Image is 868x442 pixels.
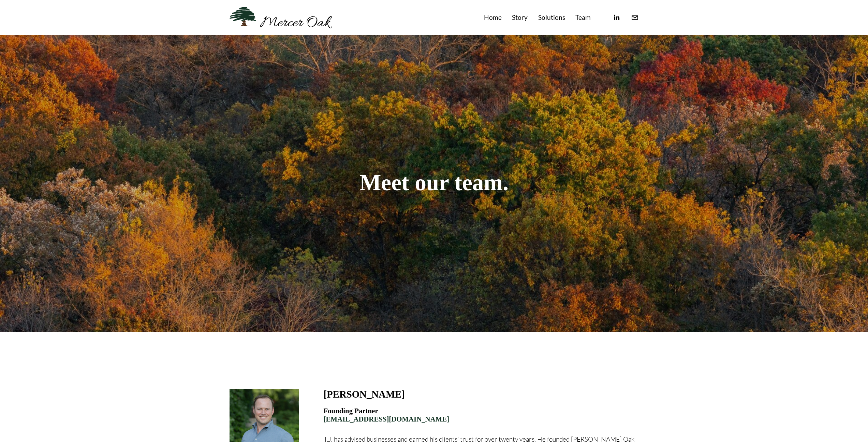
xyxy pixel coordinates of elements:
a: Team [575,12,591,23]
h3: [PERSON_NAME] [324,389,405,400]
h4: Founding Partner [324,407,639,424]
a: info@merceroaklaw.com [631,14,639,22]
a: Solutions [538,12,565,23]
a: Home [484,12,502,23]
a: [EMAIL_ADDRESS][DOMAIN_NAME] [324,415,450,423]
a: Story [512,12,528,23]
h1: Meet our team. [230,171,639,195]
a: linkedin-unauth [613,14,620,22]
